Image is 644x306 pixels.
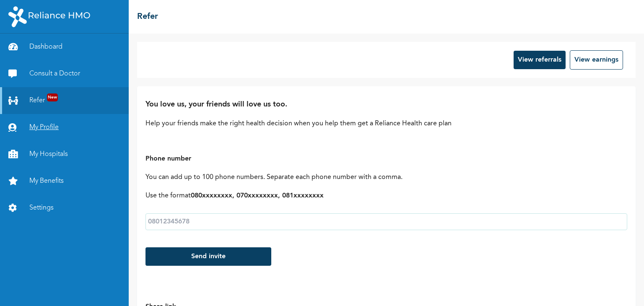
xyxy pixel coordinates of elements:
[145,247,271,266] button: Send invite
[514,51,566,69] button: View referrals
[145,172,627,182] p: You can add up to 100 phone numbers. Separate each phone number with a comma.
[191,192,324,199] b: 080xxxxxxxx, 070xxxxxxxx, 081xxxxxxxx
[145,119,627,129] p: Help your friends make the right health decision when you help them get a Reliance Health care plan
[145,154,627,164] h3: Phone number
[145,99,627,110] h2: You love us, your friends will love us too.
[570,50,623,70] button: View earnings
[145,213,627,230] input: 08012345678
[137,10,158,23] h2: Refer
[145,191,627,201] p: Use the format
[47,93,58,101] span: New
[8,6,90,27] img: RelianceHMO's Logo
